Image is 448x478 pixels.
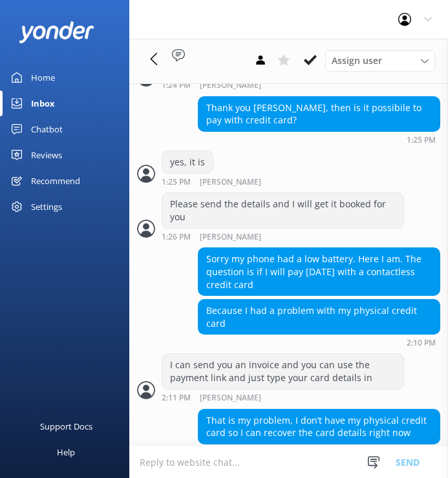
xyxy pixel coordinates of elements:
div: Chatbot [31,116,63,142]
div: Settings [31,194,62,220]
div: 01:40pm 16-Aug-2025 (UTC +09:30) Australia/Adelaide [198,338,440,347]
div: Support Docs [40,413,92,439]
div: Inbox [31,90,55,116]
div: Because I had a problem with my physical credit card [198,300,440,334]
strong: 1:24 PM [162,81,191,90]
div: Please send the details and I will get it booked for you [162,193,403,227]
div: yes, it is [162,151,213,173]
strong: 1:26 PM [162,233,191,242]
img: yonder-white-logo.png [19,21,94,43]
div: That is my problem, I don’t have my physical credit card so I can recover the card details right now [198,410,440,444]
div: Assign User [325,50,435,71]
div: Home [31,65,55,90]
div: Thank you [PERSON_NAME], then is it possibile to pay with credit card? [198,97,440,131]
span: [PERSON_NAME] [200,81,261,90]
div: Reviews [31,142,62,168]
div: 12:56pm 16-Aug-2025 (UTC +09:30) Australia/Adelaide [162,232,404,242]
span: [PERSON_NAME] [200,233,261,242]
div: Sorry my phone had a low battery. Here I am. The question is if I will pay [DATE] with a contactl... [198,248,440,295]
span: [PERSON_NAME] [200,394,261,402]
span: Assign user [332,54,382,68]
div: I can send you an invoice and you can use the payment link and just type your card details in [162,354,403,388]
span: [PERSON_NAME] [200,178,261,187]
div: 12:55pm 16-Aug-2025 (UTC +09:30) Australia/Adelaide [198,135,440,144]
strong: 2:11 PM [162,394,191,402]
div: 12:55pm 16-Aug-2025 (UTC +09:30) Australia/Adelaide [162,177,303,187]
strong: 1:25 PM [407,136,436,144]
strong: 1:25 PM [162,178,191,187]
div: Help [57,439,75,465]
strong: 2:10 PM [407,339,436,347]
div: 01:41pm 16-Aug-2025 (UTC +09:30) Australia/Adelaide [162,393,404,402]
div: 12:54pm 16-Aug-2025 (UTC +09:30) Australia/Adelaide [162,80,404,90]
div: Recommend [31,168,80,194]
